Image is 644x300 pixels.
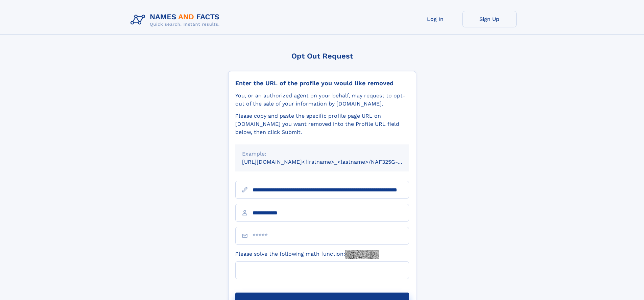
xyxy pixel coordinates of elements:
div: Enter the URL of the profile you would like removed [235,79,409,87]
div: Example: [242,150,402,158]
label: Please solve the following math function: [235,250,379,259]
div: You, or an authorized agent on your behalf, may request to opt-out of the sale of your informatio... [235,92,409,108]
div: Please copy and paste the specific profile page URL on [DOMAIN_NAME] you want removed into the Pr... [235,112,409,136]
small: [URL][DOMAIN_NAME]<firstname>_<lastname>/NAF325G-xxxxxxxx [242,159,422,165]
div: Opt Out Request [228,52,416,60]
img: Logo Names and Facts [128,11,225,29]
a: Log In [408,11,462,27]
a: Sign Up [462,11,517,27]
